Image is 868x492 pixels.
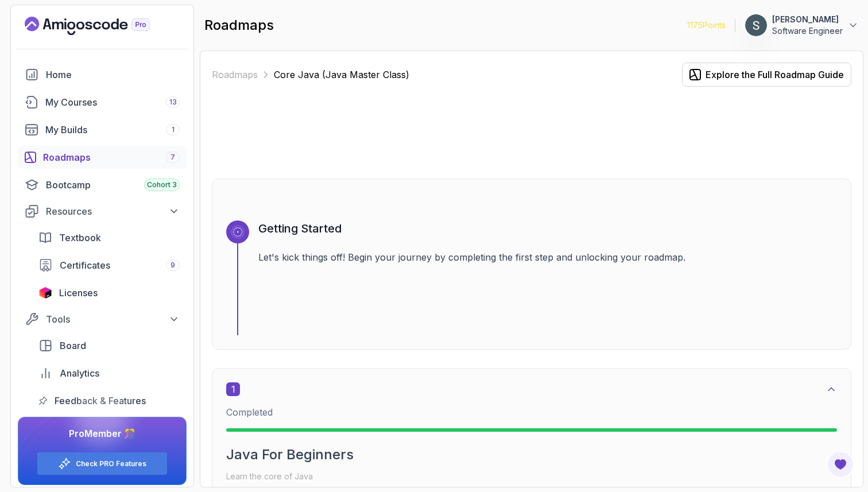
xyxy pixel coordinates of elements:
button: Resources [18,201,187,222]
button: user profile image[PERSON_NAME]Software Engineer [745,14,859,37]
a: builds [18,118,187,141]
p: Learn the core of Java [226,468,837,485]
span: Board [60,339,86,352]
span: Licenses [59,286,98,300]
div: Explore the Full Roadmap Guide [706,68,844,82]
a: textbook [32,226,187,249]
div: Home [46,68,180,82]
span: 9 [170,261,175,270]
span: 13 [169,98,177,107]
h2: Java For Beginners [226,445,837,464]
a: analytics [32,362,187,385]
h3: Getting Started [258,220,837,237]
button: Tools [18,309,187,330]
p: Core Java (Java Master Class) [274,68,409,82]
p: 1175 Points [687,20,726,31]
a: board [32,334,187,357]
a: feedback [32,389,187,412]
div: My Courses [45,95,180,109]
p: Software Engineer [772,25,843,37]
span: Cohort 3 [147,180,177,189]
a: Landing page [25,17,176,35]
a: courses [18,91,187,114]
span: 1 [172,125,175,134]
img: jetbrains icon [38,287,52,299]
span: Feedback & Features [55,394,146,408]
p: [PERSON_NAME] [772,14,843,25]
div: Tools [46,312,180,326]
span: Analytics [60,366,99,380]
div: My Builds [45,123,180,137]
div: Bootcamp [46,178,180,192]
a: licenses [32,281,187,304]
button: Explore the Full Roadmap Guide [682,63,851,87]
span: 1 [226,382,240,396]
a: home [18,63,187,86]
div: Roadmaps [43,150,180,164]
a: bootcamp [18,173,187,196]
a: Check PRO Features [76,459,146,468]
h2: roadmaps [204,16,274,34]
img: user profile image [745,14,767,36]
a: roadmaps [18,146,187,169]
div: Resources [46,204,180,218]
span: Textbook [59,231,101,245]
a: Roadmaps [212,68,258,82]
span: Certificates [60,258,110,272]
span: Completed [226,406,273,418]
button: Check PRO Features [37,452,168,475]
span: 7 [170,153,175,162]
p: Let's kick things off! Begin your journey by completing the first step and unlocking your roadmap. [258,250,837,264]
iframe: chat widget [797,420,868,475]
a: certificates [32,254,187,277]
